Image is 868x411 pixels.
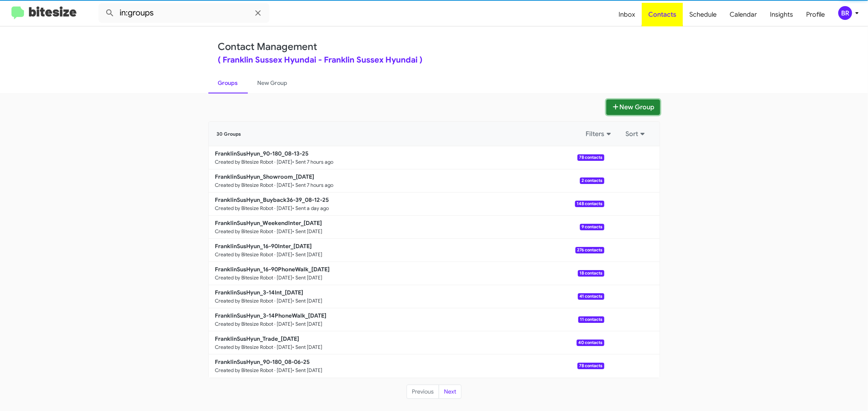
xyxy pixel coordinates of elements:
[209,216,604,239] a: FranklinSusHyun_WeekendInter_[DATE]Created by Bitesize Robot · [DATE]• Sent [DATE]9 contacts
[215,182,293,188] small: Created by Bitesize Robot · [DATE]
[218,56,650,64] div: ( Franklin Sussex Hyundai - Franklin Sussex Hyundai )
[800,3,831,26] a: Profile
[209,355,604,378] a: FranklinSusHyun_90-180_08-06-25Created by Bitesize Robot · [DATE]• Sent [DATE]78 contacts
[209,285,604,308] a: FranklinSusHyun_3-14Int_[DATE]Created by Bitesize Robot · [DATE]• Sent [DATE]41 contacts
[209,239,604,262] a: FranklinSusHyun_16-90Inter_[DATE]Created by Bitesize Robot · [DATE]• Sent [DATE]276 contacts
[217,131,241,137] span: 30 Groups
[293,367,323,374] small: • Sent [DATE]
[209,331,604,355] a: FranklinSusHyun_Trade_[DATE]Created by Bitesize Robot · [DATE]• Sent [DATE]40 contacts
[215,358,310,366] b: FranklinSusHyun_90-180_08-06-25
[215,289,304,296] b: FranklinSusHyun_3-14Int_[DATE]
[580,224,604,230] span: 9 contacts
[575,201,604,207] span: 148 contacts
[642,3,683,26] a: Contacts
[215,219,322,227] b: FranklinSusHyun_WeekendInter_[DATE]
[209,308,604,331] a: FranklinSusHyun_3-14PhoneWalk_[DATE]Created by Bitesize Robot · [DATE]• Sent [DATE]11 contacts
[575,247,604,253] span: 276 contacts
[215,344,293,350] small: Created by Bitesize Robot · [DATE]
[215,150,309,157] b: FranklinSusHyun_90-180_08-13-25
[215,173,315,180] b: FranklinSusHyun_Showroom_[DATE]
[577,154,604,161] span: 78 contacts
[581,127,618,141] button: Filters
[293,298,323,304] small: • Sent [DATE]
[293,159,334,165] small: • Sent 7 hours ago
[98,3,269,23] input: Search
[838,6,852,20] div: BR
[578,270,604,277] span: 18 contacts
[293,205,329,212] small: • Sent a day ago
[215,266,330,273] b: FranklinSusHyun_16-90PhoneWalk_[DATE]
[577,340,604,346] span: 40 contacts
[293,251,323,258] small: • Sent [DATE]
[293,321,323,327] small: • Sent [DATE]
[248,72,297,93] a: New Group
[683,3,723,26] a: Schedule
[215,159,293,165] small: Created by Bitesize Robot · [DATE]
[580,177,604,184] span: 2 contacts
[606,100,660,115] button: New Group
[208,72,248,93] a: Groups
[215,312,327,319] b: FranklinSusHyun_3-14PhoneWalk_[DATE]
[215,205,293,212] small: Created by Bitesize Robot · [DATE]
[215,335,300,342] b: FranklinSusHyun_Trade_[DATE]
[215,242,312,250] b: FranklinSusHyun_16-90Inter_[DATE]
[293,182,334,188] small: • Sent 7 hours ago
[209,262,604,285] a: FranklinSusHyun_16-90PhoneWalk_[DATE]Created by Bitesize Robot · [DATE]• Sent [DATE]18 contacts
[215,367,293,374] small: Created by Bitesize Robot · [DATE]
[612,3,642,26] a: Inbox
[209,169,604,193] a: FranklinSusHyun_Showroom_[DATE]Created by Bitesize Robot · [DATE]• Sent 7 hours ago2 contacts
[578,316,604,323] span: 11 contacts
[577,363,604,369] span: 78 contacts
[215,251,293,258] small: Created by Bitesize Robot · [DATE]
[215,298,293,304] small: Created by Bitesize Robot · [DATE]
[439,385,461,399] button: Next
[209,146,604,169] a: FranklinSusHyun_90-180_08-13-25Created by Bitesize Robot · [DATE]• Sent 7 hours ago78 contacts
[578,293,604,300] span: 41 contacts
[831,6,859,20] button: BR
[215,196,329,203] b: FranklinSusHyun_Buyback36-39_08-12-25
[621,127,652,141] button: Sort
[209,193,604,216] a: FranklinSusHyun_Buyback36-39_08-12-25Created by Bitesize Robot · [DATE]• Sent a day ago148 contacts
[215,228,293,235] small: Created by Bitesize Robot · [DATE]
[293,275,323,281] small: • Sent [DATE]
[218,41,317,53] a: Contact Management
[293,228,323,235] small: • Sent [DATE]
[293,344,323,350] small: • Sent [DATE]
[763,3,800,26] a: Insights
[215,321,293,327] small: Created by Bitesize Robot · [DATE]
[723,3,763,26] a: Calendar
[215,275,293,281] small: Created by Bitesize Robot · [DATE]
